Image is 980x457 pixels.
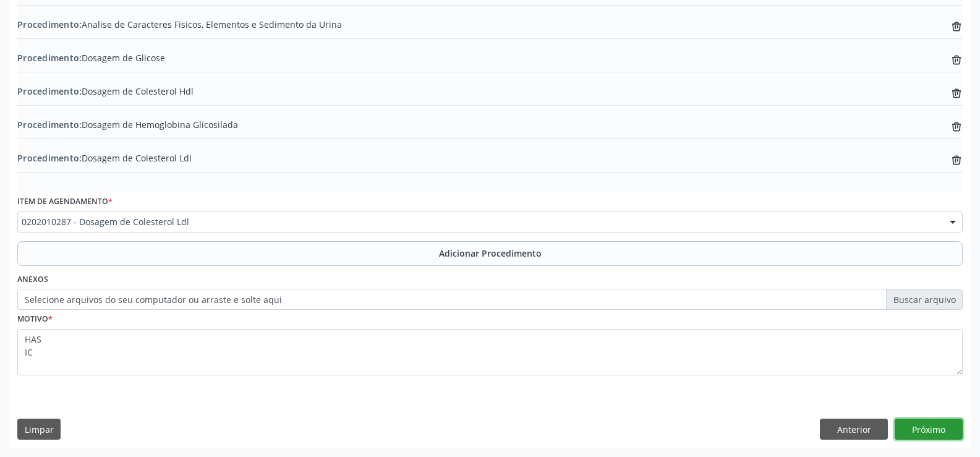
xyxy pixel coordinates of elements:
[17,152,82,164] span: Procedimento:
[17,119,82,130] span: Procedimento:
[22,216,937,228] span: 0202010287 - Dosagem de Colesterol Ldl
[439,247,542,260] span: Adicionar Procedimento
[17,419,61,440] button: Limpar
[17,241,963,266] button: Adicionar Procedimento
[17,85,82,97] span: Procedimento:
[17,18,342,31] span: Analise de Caracteres Fisicos, Elementos e Sedimento da Urina
[17,310,53,329] label: Motivo
[17,152,192,164] span: Dosagem de Colesterol Ldl
[820,419,888,440] button: Anterior
[17,51,165,64] span: Dosagem de Glicose
[17,85,194,98] span: Dosagem de Colesterol Hdl
[17,19,82,30] span: Procedimento:
[895,419,963,440] button: Próximo
[17,270,48,289] label: Anexos
[17,192,113,211] label: Item de agendamento
[17,118,238,131] span: Dosagem de Hemoglobina Glicosilada
[17,52,82,64] span: Procedimento:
